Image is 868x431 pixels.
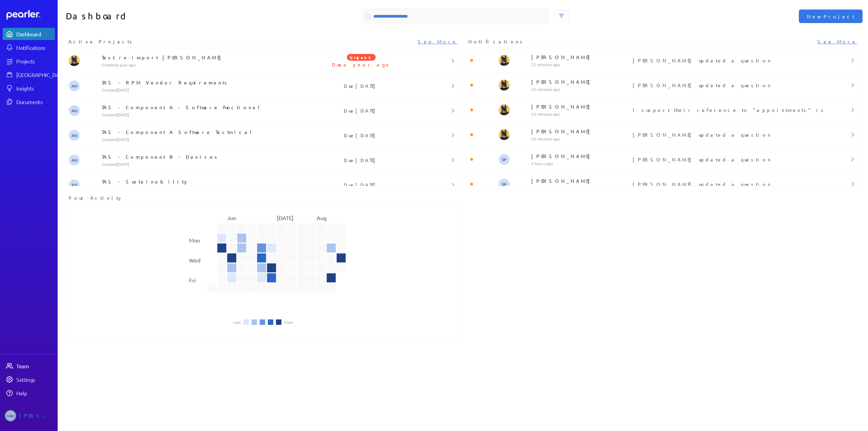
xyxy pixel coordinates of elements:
[531,103,630,110] p: [PERSON_NAME]
[277,214,293,221] text: [DATE]
[531,185,630,191] p: 2 hours ago
[69,130,80,141] span: Adam Nabali
[633,82,824,89] p: [PERSON_NAME] updated a question
[16,98,54,105] div: Documents
[102,161,296,167] p: Created [DATE]
[531,78,630,85] p: [PERSON_NAME]
[633,181,824,188] p: [PERSON_NAME] updated a question
[102,87,296,93] p: Created [DATE]
[296,181,427,188] p: Due [DATE]
[418,38,457,45] a: See More
[531,86,630,92] p: 22 minutes ago
[227,214,236,221] text: Jun
[317,214,327,221] text: Aug
[3,407,55,424] a: MM[PERSON_NAME]
[16,31,54,37] div: Dashboard
[69,155,80,165] span: Adam Nabali
[633,131,824,138] p: [PERSON_NAME] updated a question
[16,71,67,78] div: [GEOGRAPHIC_DATA]
[531,111,630,117] p: 23 minutes ago
[284,320,293,324] li: More
[531,161,630,166] p: 2 hours ago
[102,178,296,185] p: TAS - Sustainability
[16,44,54,51] div: Notifications
[296,107,427,114] p: Due [DATE]
[233,320,241,324] li: Less
[499,129,510,140] img: Tung Nguyen
[807,13,854,20] span: New Project
[3,82,55,94] a: Insights
[531,54,630,60] p: [PERSON_NAME]
[102,137,296,142] p: Created [DATE]
[16,85,54,92] div: Insights
[633,156,824,163] p: [PERSON_NAME] updated a question
[102,153,296,160] p: TAS - Component B - Devices
[189,237,200,243] text: Mon
[3,68,55,81] a: [GEOGRAPHIC_DATA]
[102,62,296,67] p: Created a year ago
[69,179,80,190] span: Adam Nabali
[102,54,296,61] p: Test re-import [PERSON_NAME]
[68,38,134,45] span: Active Projects
[66,8,260,24] h1: Dashboard
[799,9,863,23] button: New Project
[19,410,53,422] div: [PERSON_NAME]
[531,153,630,159] p: [PERSON_NAME]
[3,387,55,399] a: Help
[102,112,296,117] p: Created [DATE]
[69,80,80,91] span: Adam Nabali
[102,79,296,86] p: TAS - RPM Vendor Requirements
[531,62,630,67] p: 22 minutes ago
[3,28,55,40] a: Dashboard
[499,104,510,115] img: Tung Nguyen
[817,38,857,45] a: See More
[16,363,54,369] div: Team
[499,80,510,91] img: Tung Nguyen
[3,55,55,67] a: Projects
[3,373,55,386] a: Settings
[633,57,824,64] p: [PERSON_NAME] updated a question
[296,157,427,163] p: Due [DATE]
[3,41,55,54] a: Notifications
[531,136,630,141] p: 26 minutes ago
[69,105,80,116] span: Adam Nabali
[5,410,16,422] span: Michelle Manuel
[6,10,55,20] a: Dashboard
[531,177,630,184] p: [PERSON_NAME]
[3,96,55,108] a: Documents
[296,82,427,89] p: Due [DATE]
[499,154,510,165] span: Sarah Pendlebury
[189,277,196,283] text: Fri
[16,58,54,64] div: Projects
[499,55,510,66] img: Tung Nguyen
[531,128,630,135] p: [PERSON_NAME]
[499,179,510,190] span: Sarah Pendlebury
[468,38,525,45] span: Notifications
[296,132,427,139] p: Due [DATE]
[633,106,824,113] p: I suspect their reference to "appointments" is related to a function within the PAS (e.g. create ...
[102,129,296,135] p: TAS - Component A Software Technical
[3,360,55,372] a: Team
[68,194,123,201] span: Your Activity
[296,61,427,68] p: Due a year ago
[189,257,200,263] text: Wed
[347,54,376,61] span: Urgent
[16,390,54,396] div: Help
[102,104,296,111] p: TAS - Component A - Software Functional
[69,55,80,66] img: Tung Nguyen
[16,376,54,383] div: Settings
